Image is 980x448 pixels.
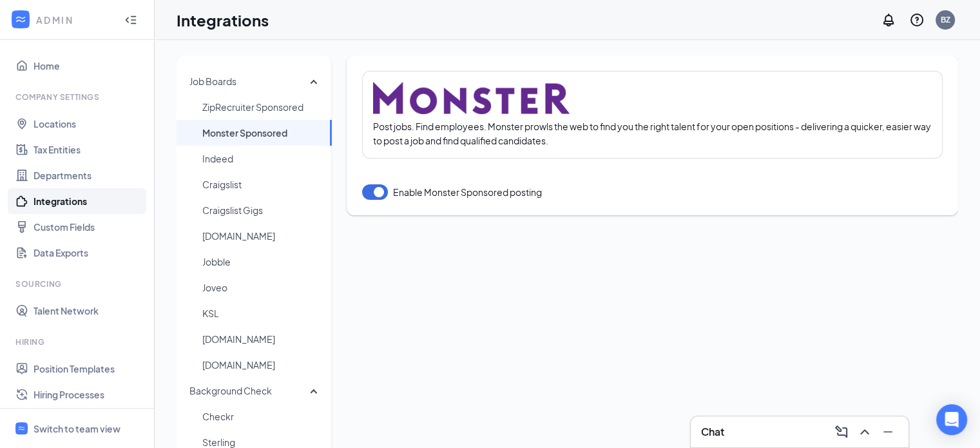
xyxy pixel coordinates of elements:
[15,92,141,102] div: Company Settings
[831,422,852,442] button: ComposeMessage
[202,275,322,300] span: Joveo
[34,298,144,324] a: Talent Network
[177,9,269,31] h1: Integrations
[878,422,898,442] button: Minimize
[202,249,322,275] span: Jobble
[202,146,322,171] span: Indeed
[124,14,137,26] svg: Collapse
[373,119,932,148] span: Post jobs. Find employees. Monster prowls the web to find you the right talent for your open posi...
[854,422,875,442] button: ChevronUp
[936,404,967,435] div: Open Intercom Messenger
[202,120,322,146] span: Monster Sponsored
[34,162,144,188] a: Departments
[202,300,322,326] span: KSL
[701,425,724,439] h3: Chat
[393,184,542,200] span: Enable Monster Sponsored posting
[17,424,26,433] svg: WorkstreamLogo
[14,13,27,26] svg: WorkstreamLogo
[34,240,144,266] a: Data Exports
[202,197,322,223] span: Craigslist Gigs
[880,424,896,440] svg: Minimize
[202,223,322,249] span: [DOMAIN_NAME]
[941,14,950,25] div: BZ
[881,12,896,28] svg: Notifications
[34,356,144,382] a: Position Templates
[15,278,141,289] div: Sourcing
[857,424,872,440] svg: ChevronUp
[34,137,144,162] a: Tax Entities
[34,422,120,435] div: Switch to team view
[34,111,144,137] a: Locations
[202,326,322,352] span: [DOMAIN_NAME]
[34,382,144,407] a: Hiring Processes
[189,75,236,87] span: Job Boards
[202,171,322,197] span: Craigslist
[202,94,322,120] span: ZipRecruiter Sponsored
[34,53,144,79] a: Home
[373,82,570,114] img: job board
[34,188,144,214] a: Integrations
[189,385,272,396] span: Background Check
[15,336,141,347] div: Hiring
[202,404,322,429] span: Checkr
[36,14,113,26] div: ADMIN
[202,352,322,378] span: [DOMAIN_NAME]
[909,12,925,28] svg: QuestionInfo
[34,214,144,240] a: Custom Fields
[834,424,849,440] svg: ComposeMessage
[34,407,144,433] a: Evaluation Plan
